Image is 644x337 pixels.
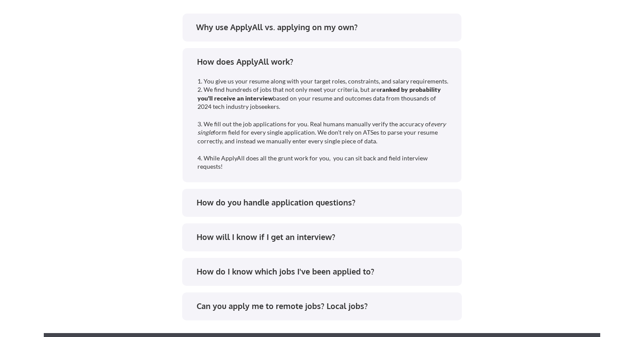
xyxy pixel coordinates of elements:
div: How do you handle application questions? [197,197,454,208]
div: How does ApplyAll work? [197,56,454,67]
div: How do I know which jobs I've been applied to? [197,266,454,277]
div: How will I know if I get an interview? [197,232,454,243]
div: 1. You give us your resume along with your target roles, constraints, and salary requirements. 2.... [197,77,450,171]
strong: ranked by probability you'll receive an interview [197,86,442,102]
div: Why use ApplyAll vs. applying on my own? [196,22,453,33]
div: Can you apply me to remote jobs? Local jobs? [197,301,454,312]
